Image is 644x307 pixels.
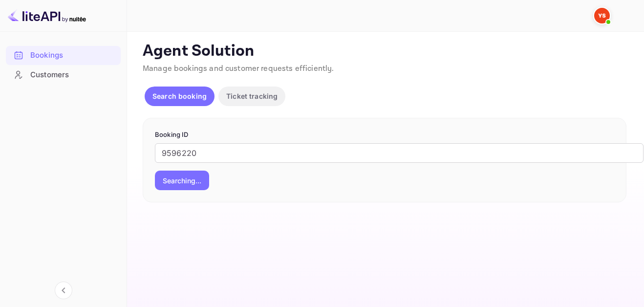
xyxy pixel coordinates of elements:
[155,171,209,190] button: Searching...
[8,8,86,23] img: LiteAPI logo
[55,282,72,299] button: Collapse navigation
[155,143,644,163] input: Enter Booking ID (e.g., 63782194)
[143,42,626,61] p: Agent Solution
[226,91,278,101] p: Ticket tracking
[152,91,207,101] p: Search booking
[155,130,614,140] p: Booking ID
[30,50,116,61] div: Bookings
[6,66,121,85] div: Customers
[6,66,121,84] a: Customers
[594,8,610,23] img: Yandex Support
[6,46,121,65] div: Bookings
[6,46,121,64] a: Bookings
[143,64,334,74] span: Manage bookings and customer requests efficiently.
[30,69,116,81] div: Customers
